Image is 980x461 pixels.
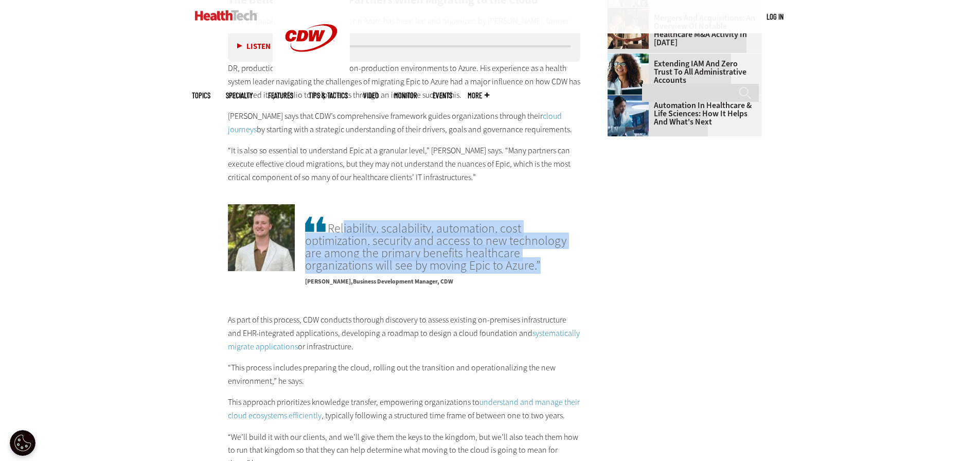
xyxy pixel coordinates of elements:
p: This approach prioritizes knowledge transfer, empowering organizations to , typically following a... [228,396,581,422]
a: systematically migrate applications [228,328,580,352]
a: Events [433,92,452,99]
div: Cookie Settings [10,430,35,456]
a: Video [363,92,379,99]
a: MonITor [394,92,417,99]
a: Tips & Tactics [309,92,348,99]
button: Open Preferences [10,430,35,456]
img: Sam Baker [228,204,295,271]
div: User menu [767,11,783,22]
span: [PERSON_NAME] [305,277,353,286]
img: medical researchers looks at images on a monitor in a lab [608,95,649,136]
p: “This process includes preparing the cloud, rolling out the transition and operationalizing the n... [228,361,581,387]
p: As part of this process, CDW conducts thorough discovery to assess existing on-premises infrastru... [228,313,581,353]
a: CDW [273,68,350,79]
p: Business Development Manager, CDW [305,272,580,287]
a: Log in [767,12,783,21]
img: Home [195,10,257,21]
a: understand and manage their cloud ecosystems efficiently [228,397,580,421]
a: Automation in Healthcare & Life Sciences: How It Helps and What's Next [608,101,756,126]
p: “It is also so essential to understand Epic at a granular level,” [PERSON_NAME] says. “Many partn... [228,144,581,184]
a: cloud journeys [228,111,562,135]
span: Reliability, scalability, automation, cost optimization, security and access to new technology ar... [305,215,580,272]
span: Specialty [226,92,253,99]
a: Features [268,92,293,99]
a: medical researchers looks at images on a monitor in a lab [608,95,654,103]
span: Topics [192,92,210,99]
span: More [468,92,489,99]
p: [PERSON_NAME] says that CDW’s comprehensive framework guides organizations through their by start... [228,110,581,136]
